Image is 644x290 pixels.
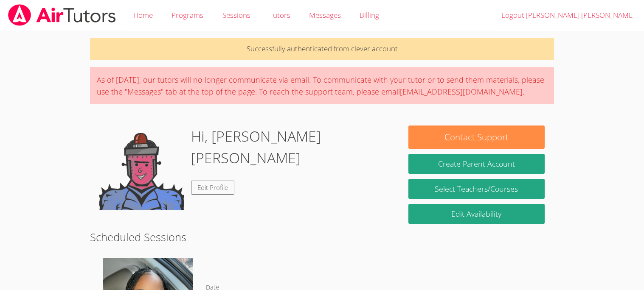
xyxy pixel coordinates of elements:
[408,125,544,149] button: Contact Support
[408,154,544,174] button: Create Parent Account
[7,4,117,26] img: airtutors_banner-c4298cdbf04f3fff15de1276eac7730deb9818008684d7c2e4769d2f7ddbe033.png
[90,229,554,245] h2: Scheduled Sessions
[408,179,544,199] a: Select Teachers/Courses
[90,67,554,104] div: As of [DATE], our tutors will no longer communicate via email. To communicate with your tutor or ...
[99,125,184,210] img: default.png
[309,10,341,20] span: Messages
[408,204,544,224] a: Edit Availability
[191,181,234,195] a: Edit Profile
[191,125,390,169] h1: Hi, [PERSON_NAME] [PERSON_NAME]
[90,38,554,60] p: Successfully authenticated from clever account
